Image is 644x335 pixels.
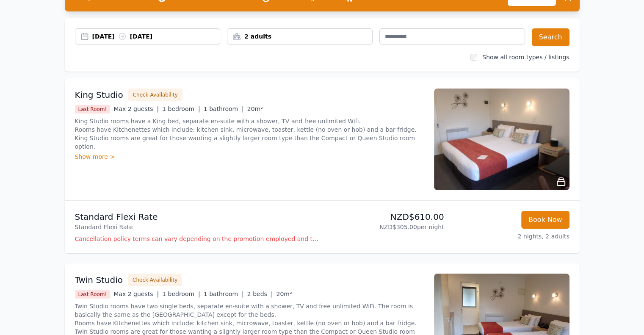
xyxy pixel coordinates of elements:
[75,274,123,286] h3: Twin Studio
[326,211,444,223] p: NZD$610.00
[75,117,424,151] p: King Studio rooms have a King bed, separate en-suite with a shower, TV and free unlimited Wifi. R...
[482,54,569,61] label: Show all room types / listings
[128,89,182,101] button: Check Availability
[204,105,244,112] span: 1 bathroom |
[276,291,292,297] span: 20m²
[113,291,159,297] span: Max 2 guests |
[128,274,182,286] button: Check Availability
[162,291,200,297] span: 1 bedroom |
[75,223,319,231] p: Standard Flexi Rate
[204,291,244,297] span: 1 bathroom |
[247,105,263,112] span: 20m²
[75,211,319,223] p: Standard Flexi Rate
[75,235,319,243] p: Cancellation policy terms can vary depending on the promotion employed and the time of stay of th...
[75,105,111,114] span: Last Room!
[162,105,200,112] span: 1 bedroom |
[532,28,569,46] button: Search
[521,211,569,229] button: Book Now
[113,105,159,112] span: Max 2 guests |
[227,32,372,41] div: 2 adults
[92,32,220,41] div: [DATE] [DATE]
[75,290,111,299] span: Last Room!
[75,89,123,101] h3: King Studio
[326,223,444,231] p: NZD$305.00 per night
[75,152,424,161] div: Show more >
[247,291,273,297] span: 2 beds |
[451,232,569,241] p: 2 nights, 2 adults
